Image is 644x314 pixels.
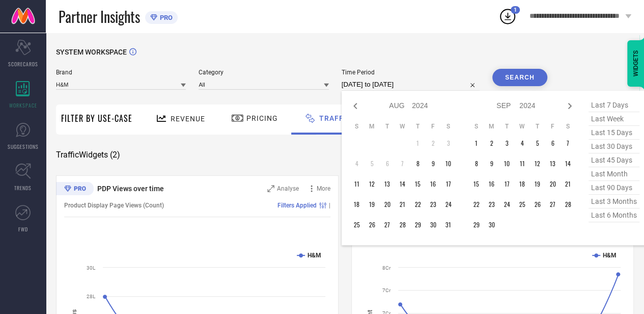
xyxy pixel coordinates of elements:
[171,115,205,123] span: Revenue
[395,217,410,232] td: Wed Aug 28 2024
[319,114,351,122] span: Traffic
[561,156,576,171] td: Sat Sep 14 2024
[64,202,164,209] span: Product Display Page Views (Count)
[530,176,545,192] td: Thu Sep 19 2024
[317,185,330,192] span: More
[410,136,426,151] td: Thu Aug 01 2024
[561,197,576,212] td: Sat Sep 28 2024
[157,14,173,21] span: PRO
[380,176,395,192] td: Tue Aug 13 2024
[484,122,499,130] th: Monday
[56,69,186,76] span: Brand
[18,225,28,233] span: FWD
[564,100,576,112] div: Next month
[410,197,426,212] td: Thu Aug 22 2024
[469,176,484,192] td: Sun Sep 15 2024
[561,176,576,192] td: Sat Sep 21 2024
[589,98,639,112] span: last 7 days
[441,197,456,212] td: Sat Aug 24 2024
[267,185,274,192] svg: Zoom
[515,156,530,171] td: Wed Sep 11 2024
[395,176,410,192] td: Wed Aug 14 2024
[246,114,278,122] span: Pricing
[484,136,499,151] td: Mon Sep 02 2024
[515,136,530,151] td: Wed Sep 04 2024
[87,294,96,299] text: 28L
[561,122,576,130] th: Saturday
[410,156,426,171] td: Thu Aug 08 2024
[589,140,639,153] span: last 30 days
[499,122,515,130] th: Tuesday
[484,197,499,212] td: Mon Sep 23 2024
[59,6,140,27] span: Partner Insights
[349,217,365,232] td: Sun Aug 25 2024
[410,176,426,192] td: Thu Aug 15 2024
[469,197,484,212] td: Sun Sep 22 2024
[426,217,441,232] td: Fri Aug 30 2024
[530,197,545,212] td: Thu Sep 26 2024
[484,176,499,192] td: Mon Sep 16 2024
[499,156,515,171] td: Tue Sep 10 2024
[349,197,365,212] td: Sun Aug 18 2024
[589,195,639,208] span: last 3 months
[589,112,639,126] span: last week
[441,217,456,232] td: Sat Aug 31 2024
[484,156,499,171] td: Mon Sep 09 2024
[14,184,32,192] span: TRENDS
[61,112,132,124] span: Filter By Use-Case
[365,176,380,192] td: Mon Aug 12 2024
[499,197,515,212] td: Tue Sep 24 2024
[426,156,441,171] td: Fri Aug 09 2024
[380,197,395,212] td: Tue Aug 20 2024
[530,136,545,151] td: Thu Sep 05 2024
[469,136,484,151] td: Sun Sep 01 2024
[589,167,639,181] span: last month
[410,122,426,130] th: Thursday
[426,136,441,151] td: Fri Aug 02 2024
[603,252,617,259] text: H&M
[589,153,639,167] span: last 45 days
[9,101,37,109] span: WORKSPACE
[382,265,391,271] text: 8Cr
[499,136,515,151] td: Tue Sep 03 2024
[441,122,456,130] th: Saturday
[365,217,380,232] td: Mon Aug 26 2024
[515,176,530,192] td: Wed Sep 18 2024
[365,156,380,171] td: Mon Aug 05 2024
[277,202,317,209] span: Filters Applied
[469,217,484,232] td: Sun Sep 29 2024
[380,217,395,232] td: Tue Aug 27 2024
[329,202,330,209] span: |
[410,217,426,232] td: Thu Aug 29 2024
[469,156,484,171] td: Sun Sep 08 2024
[441,176,456,192] td: Sat Aug 17 2024
[426,176,441,192] td: Fri Aug 16 2024
[395,156,410,171] td: Wed Aug 07 2024
[342,69,480,76] span: Time Period
[441,156,456,171] td: Sat Aug 10 2024
[589,181,639,195] span: last 90 days
[561,136,576,151] td: Sat Sep 07 2024
[545,136,561,151] td: Fri Sep 06 2024
[545,197,561,212] td: Fri Sep 27 2024
[484,217,499,232] td: Mon Sep 30 2024
[395,197,410,212] td: Wed Aug 21 2024
[349,156,365,171] td: Sun Aug 04 2024
[426,122,441,130] th: Friday
[514,7,517,13] span: 1
[545,122,561,130] th: Friday
[426,197,441,212] td: Fri Aug 23 2024
[499,176,515,192] td: Tue Sep 17 2024
[545,156,561,171] td: Fri Sep 13 2024
[8,143,39,150] span: SUGGESTIONS
[545,176,561,192] td: Fri Sep 20 2024
[349,100,361,112] div: Previous month
[277,185,299,192] span: Analyse
[365,122,380,130] th: Monday
[515,197,530,212] td: Wed Sep 25 2024
[492,69,547,86] button: Search
[469,122,484,130] th: Sunday
[365,197,380,212] td: Mon Aug 19 2024
[8,60,38,68] span: SCORECARDS
[342,78,480,91] input: Select time period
